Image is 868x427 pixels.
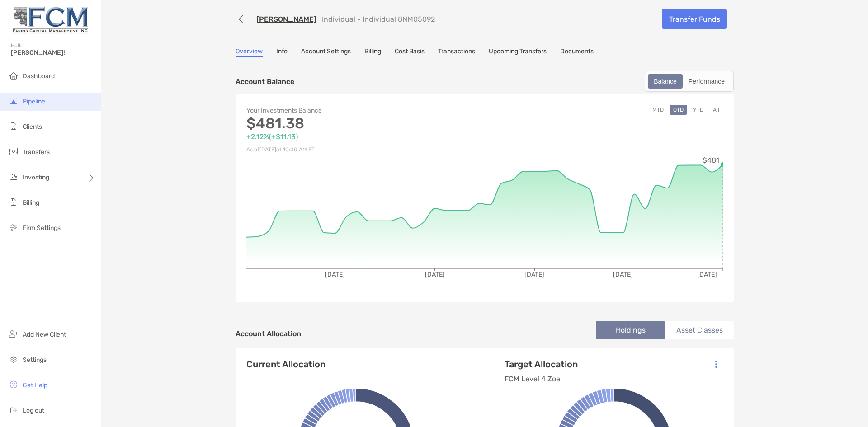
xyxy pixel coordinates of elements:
[489,47,547,57] a: Upcoming Transfers
[8,354,19,365] img: settings icon
[23,148,50,156] span: Transfers
[505,373,578,385] p: FCM Level 4 Zoe
[8,70,19,81] img: dashboard icon
[23,331,66,338] span: Add New Client
[23,356,47,364] span: Settings
[613,271,633,278] tspan: [DATE]
[23,174,49,181] span: Investing
[662,9,727,29] a: Transfer Funds
[697,271,717,278] tspan: [DATE]
[246,105,485,116] p: Your Investments Balance
[23,224,61,232] span: Firm Settings
[256,15,316,23] a: [PERSON_NAME]
[246,118,485,129] p: $481.38
[8,404,19,415] img: logout icon
[689,105,707,115] button: YTD
[236,329,301,338] h4: Account Allocation
[246,144,485,155] p: As of [DATE] at 10:00 AM ET
[276,47,288,57] a: Info
[23,98,45,105] span: Pipeline
[325,271,345,278] tspan: [DATE]
[703,156,719,164] tspan: $481
[665,321,734,339] li: Asset Classes
[649,105,667,115] button: MTD
[8,171,19,182] img: investing icon
[8,95,19,106] img: pipeline icon
[425,271,445,278] tspan: [DATE]
[596,321,665,339] li: Holdings
[709,105,723,115] button: All
[11,4,90,36] img: Zoe Logo
[524,271,544,278] tspan: [DATE]
[11,49,95,56] span: [PERSON_NAME]!
[236,47,263,57] a: Overview
[395,47,425,57] a: Cost Basis
[560,47,594,57] a: Documents
[505,359,578,370] h4: Target Allocation
[8,328,19,339] img: add_new_client icon
[438,47,475,57] a: Transactions
[301,47,351,57] a: Account Settings
[670,105,687,115] button: QTD
[236,76,294,87] p: Account Balance
[645,71,734,92] div: segmented control
[715,360,717,368] img: Icon List Menu
[8,121,19,131] img: clients icon
[23,72,55,80] span: Dashboard
[8,197,19,207] img: billing icon
[8,222,19,233] img: firm-settings icon
[23,199,39,206] span: Billing
[8,379,19,390] img: get-help icon
[8,146,19,157] img: transfers icon
[23,407,44,414] span: Log out
[246,131,485,142] p: +2.12% ( +$11.13 )
[684,75,730,88] div: Performance
[23,381,47,389] span: Get Help
[364,47,381,57] a: Billing
[23,123,42,131] span: Clients
[649,75,682,88] div: Balance
[322,15,435,23] p: Individual - Individual 8NM05092
[246,359,325,370] h4: Current Allocation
